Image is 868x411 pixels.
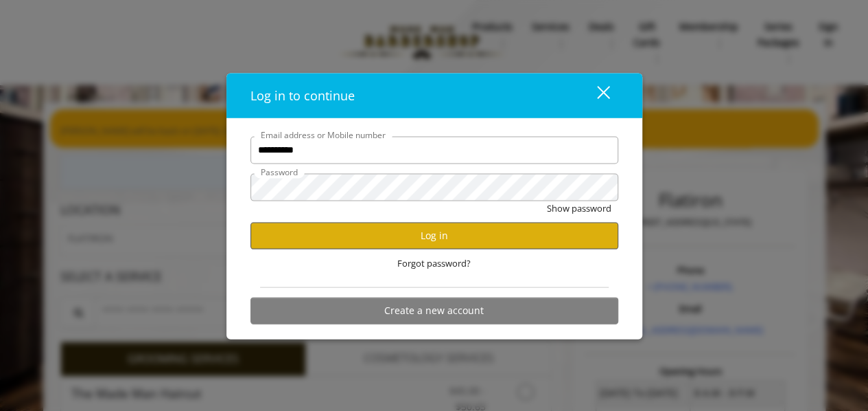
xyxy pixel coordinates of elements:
[250,87,355,103] span: Log in to continue
[254,128,392,141] label: Email address or Mobile number
[250,136,618,164] input: Email address or Mobile number
[250,297,618,324] button: Create a new account
[572,81,618,109] button: close dialog
[581,85,609,106] div: close dialog
[397,256,471,270] span: Forgot password?
[254,165,305,178] label: Password
[547,201,611,215] button: Show password
[250,173,618,201] input: Password
[250,222,618,249] button: Log in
